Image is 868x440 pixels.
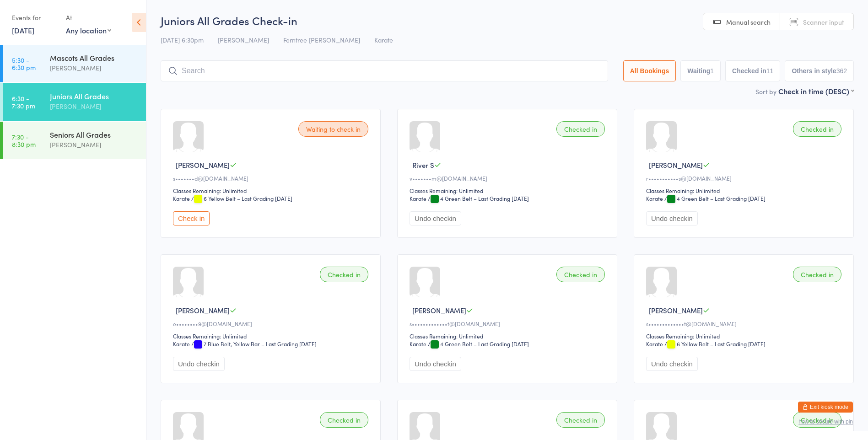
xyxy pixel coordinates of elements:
button: Others in style362 [785,60,854,81]
div: Checked in [556,412,605,428]
span: / 6 Yellow Belt – Last Grading [DATE] [191,194,292,202]
div: Checked in [793,121,841,137]
span: Ferntree [PERSON_NAME] [283,35,360,44]
time: 6:30 - 7:30 pm [12,95,35,109]
span: / 4 Green Belt – Last Grading [DATE] [428,194,529,202]
div: s•••••••••••••t@[DOMAIN_NAME] [410,320,608,327]
div: Waiting to check in [298,121,368,137]
div: At [66,10,111,25]
a: 6:30 -7:30 pmJuniors All Grades[PERSON_NAME] [3,83,146,121]
div: 362 [836,67,847,75]
a: 5:30 -6:30 pmMascots All Grades[PERSON_NAME] [3,45,146,82]
div: Classes Remaining: Unlimited [173,332,371,340]
div: [PERSON_NAME] [50,101,138,112]
div: Classes Remaining: Unlimited [410,187,608,194]
div: Karate [173,340,190,348]
a: 7:30 -8:30 pmSeniors All Grades[PERSON_NAME] [3,122,146,159]
div: s•••••••••••••t@[DOMAIN_NAME] [646,320,844,327]
span: [PERSON_NAME] [218,35,269,44]
div: s•••••••d@[DOMAIN_NAME] [173,174,371,182]
div: Checked in [556,267,605,282]
div: 11 [766,67,774,75]
div: Classes Remaining: Unlimited [646,187,844,194]
span: [PERSON_NAME] [176,306,230,315]
button: Undo checkin [646,211,698,225]
span: River S [412,160,434,170]
div: Karate [646,194,663,202]
button: Exit kiosk mode [798,402,853,413]
div: Any location [66,25,111,35]
div: Seniors All Grades [50,129,138,140]
span: / 6 Yellow Belt – Last Grading [DATE] [664,340,766,348]
div: Classes Remaining: Unlimited [646,332,844,340]
button: Waiting1 [680,60,721,81]
div: Checked in [793,412,841,428]
div: [PERSON_NAME] [50,140,138,150]
div: r•••••••••••s@[DOMAIN_NAME] [646,174,844,182]
div: Classes Remaining: Unlimited [173,187,371,194]
span: Scanner input [803,17,844,27]
div: Karate [410,194,426,202]
span: Karate [374,35,393,44]
button: Undo checkin [173,357,225,371]
div: [PERSON_NAME] [50,63,138,73]
span: [PERSON_NAME] [412,306,466,315]
div: Checked in [556,121,605,137]
label: Sort by [755,87,776,96]
a: [DATE] [12,25,34,35]
span: / 4 Green Belt – Last Grading [DATE] [664,194,766,202]
div: Events for [12,10,57,25]
span: Manual search [726,17,771,27]
div: v•••••••m@[DOMAIN_NAME] [410,174,608,182]
button: All Bookings [623,60,676,81]
div: 1 [710,67,714,75]
button: Undo checkin [410,357,461,371]
div: Classes Remaining: Unlimited [410,332,608,340]
input: Search [161,60,608,81]
div: Check in time (DESC) [778,86,854,96]
div: Checked in [320,267,368,282]
div: Juniors All Grades [50,91,138,101]
div: Checked in [320,412,368,428]
button: Undo checkin [410,211,461,225]
div: Checked in [793,267,841,282]
time: 5:30 - 6:30 pm [12,56,36,71]
div: Karate [646,340,663,348]
span: [DATE] 6:30pm [161,35,204,44]
span: [PERSON_NAME] [649,306,703,315]
button: how to secure with pin [798,419,853,425]
span: / 4 Green Belt – Last Grading [DATE] [428,340,529,348]
time: 7:30 - 8:30 pm [12,133,36,148]
div: Karate [410,340,426,348]
div: e••••••••9@[DOMAIN_NAME] [173,320,371,327]
button: Undo checkin [646,357,698,371]
button: Check in [173,211,210,225]
button: Checked in11 [725,60,780,81]
h2: Juniors All Grades Check-in [161,13,854,28]
span: / 7 Blue Belt, Yellow Bar – Last Grading [DATE] [191,340,317,348]
div: Mascots All Grades [50,53,138,63]
div: Karate [173,194,190,202]
span: [PERSON_NAME] [649,160,703,170]
span: [PERSON_NAME] [176,160,230,170]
